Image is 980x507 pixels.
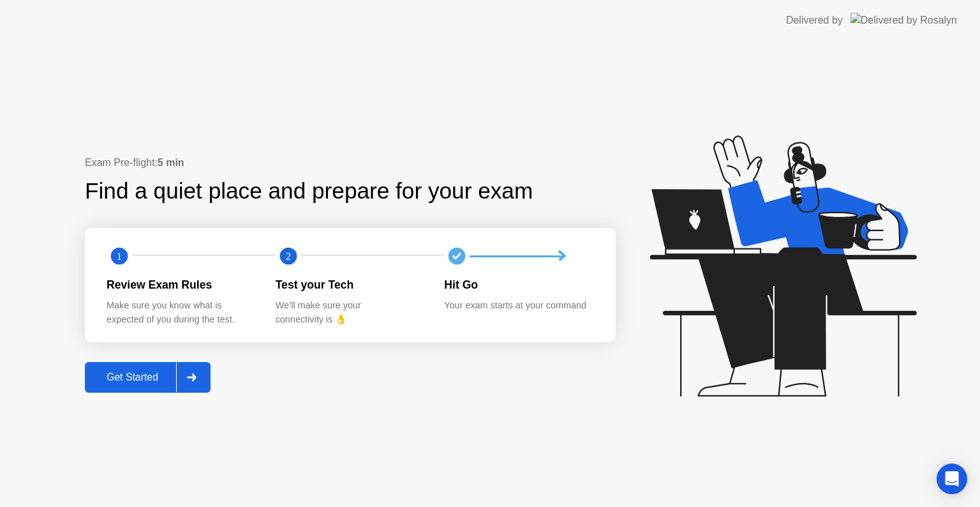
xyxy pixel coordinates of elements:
[117,250,122,262] text: 1
[85,155,616,170] div: Exam Pre-flight:
[276,299,424,326] div: We’ll make sure your connectivity is 👌
[85,174,535,208] div: Find a quiet place and prepare for your exam
[158,157,184,168] b: 5 min
[937,464,967,494] div: Open Intercom Messenger
[85,362,211,393] button: Get Started
[444,299,593,313] div: Your exam starts at your command
[786,13,843,28] div: Delivered by
[286,250,291,262] text: 2
[89,372,176,383] div: Get Started
[276,276,424,293] div: Test your Tech
[107,299,255,326] div: Make sure you know what is expected of you during the test.
[444,276,593,293] div: Hit Go
[850,13,957,27] img: Delivered by Rosalyn
[107,276,255,293] div: Review Exam Rules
